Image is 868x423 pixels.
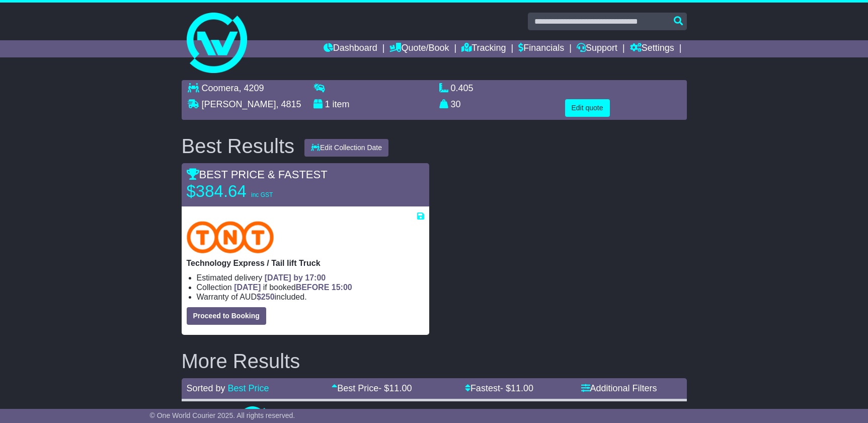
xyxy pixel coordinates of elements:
[187,383,225,393] span: Sorted by
[182,350,687,372] h2: More Results
[296,283,330,292] span: BEFORE
[202,83,239,93] span: Coomera
[150,411,295,419] span: © One World Courier 2025. All rights reserved.
[389,40,449,57] a: Quote/Book
[500,383,533,393] span: - $
[461,40,506,57] a: Tracking
[234,283,261,292] span: [DATE]
[332,383,412,393] a: Best Price- $11.00
[324,40,377,57] a: Dashboard
[451,99,461,109] span: 30
[581,383,657,393] a: Additional Filters
[261,293,275,301] span: 250
[630,40,674,57] a: Settings
[187,258,424,268] p: Technology Express / Tail lift Truck
[251,191,273,198] span: inc GST
[187,221,274,253] img: TNT Domestic: Technology Express / Tail lift Truck
[265,273,326,282] span: [DATE] by 17:00
[197,273,424,283] li: Estimated delivery
[197,292,424,302] li: Warranty of AUD included.
[451,83,474,93] span: 0.405
[202,99,276,109] span: [PERSON_NAME]
[332,283,352,292] span: 15:00
[187,181,312,201] p: $384.64
[465,383,533,393] a: Fastest- $11.00
[304,139,388,157] button: Edit Collection Date
[276,99,301,109] span: , 4815
[187,307,266,325] button: Proceed to Booking
[518,40,564,57] a: Financials
[228,383,269,393] a: Best Price
[325,99,330,109] span: 1
[187,168,328,181] span: BEST PRICE & FASTEST
[389,383,412,393] span: 11.00
[333,99,350,109] span: item
[565,99,610,117] button: Edit quote
[197,283,424,292] li: Collection
[511,383,533,393] span: 11.00
[239,83,264,93] span: , 4209
[577,40,617,57] a: Support
[378,383,412,393] span: - $
[177,135,300,157] div: Best Results
[257,293,275,301] span: $
[234,283,352,292] span: if booked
